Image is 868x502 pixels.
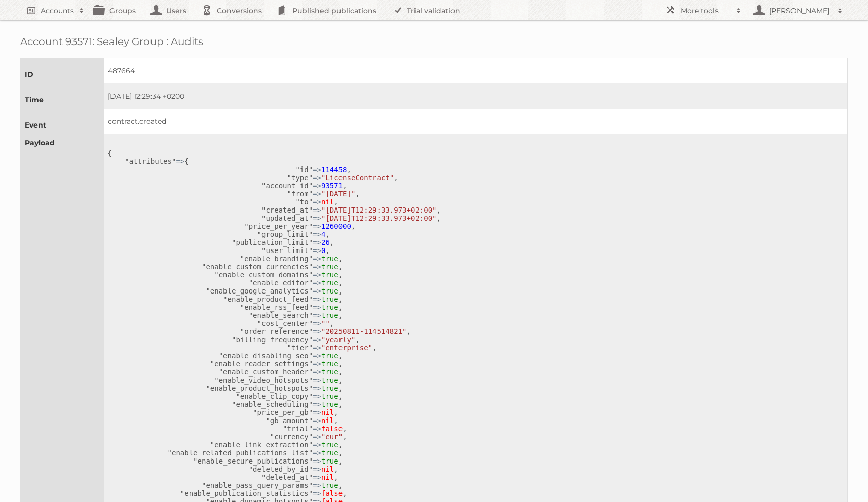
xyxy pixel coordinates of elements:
[321,222,351,230] kbd: 1260000
[321,336,355,344] kbd: "yearly"
[20,35,848,48] h1: Account 93571: Sealey Group : Audits
[313,408,321,416] kbd: =>
[313,287,321,295] kbd: =>
[313,465,321,473] kbd: =>
[313,174,321,182] kbd: =>
[321,473,334,481] kbd: nil
[321,271,338,279] kbd: true
[321,311,338,319] kbd: true
[321,441,338,449] kbd: true
[313,198,321,206] kbd: =>
[313,392,321,400] kbd: =>
[321,238,330,246] kbd: 26
[103,58,847,83] td: 487664
[767,6,833,16] h2: [PERSON_NAME]
[313,425,321,433] kbd: =>
[313,400,321,408] kbd: =>
[321,433,343,441] kbd: "eur"
[21,109,104,134] th: Event
[321,319,330,327] kbd: ""
[41,6,74,16] h2: Accounts
[321,392,338,400] kbd: true
[313,489,321,497] kbd: =>
[321,376,338,384] kbd: true
[313,360,321,368] kbd: =>
[313,319,321,327] kbd: =>
[313,230,321,238] kbd: =>
[321,457,338,465] kbd: true
[313,327,321,336] kbd: =>
[321,327,407,336] kbd: "20250811-114514821"
[321,255,338,263] kbd: true
[321,165,347,174] kbd: 114458
[321,230,325,238] kbd: 4
[321,416,334,425] kbd: nil
[313,376,321,384] kbd: =>
[321,287,338,295] kbd: true
[321,190,355,198] kbd: "[DATE]"
[321,344,372,352] kbd: "enterprise"
[321,368,338,376] kbd: true
[313,214,321,222] kbd: =>
[313,473,321,481] kbd: =>
[313,271,321,279] kbd: =>
[313,206,321,214] kbd: =>
[313,433,321,441] kbd: =>
[321,481,338,489] kbd: true
[321,449,338,457] kbd: true
[176,157,184,165] kbd: =>
[321,408,334,416] kbd: nil
[313,441,321,449] kbd: =>
[321,303,338,311] kbd: true
[21,58,104,83] th: ID
[313,368,321,376] kbd: =>
[313,222,321,230] kbd: =>
[313,384,321,392] kbd: =>
[313,238,321,246] kbd: =>
[321,400,338,408] kbd: true
[313,344,321,352] kbd: =>
[321,352,338,360] kbd: true
[313,352,321,360] kbd: =>
[313,190,321,198] kbd: =>
[313,255,321,263] kbd: =>
[313,263,321,271] kbd: =>
[321,425,343,433] kbd: false
[313,449,321,457] kbd: =>
[321,295,338,303] kbd: true
[21,83,104,109] th: Time
[681,6,731,16] h2: More tools
[321,174,394,182] kbd: "LicenseContract"
[313,279,321,287] kbd: =>
[103,83,847,109] td: [DATE] 12:29:34 +0200
[321,214,437,222] kbd: "[DATE]T12:29:33.973+02:00"
[313,303,321,311] kbd: =>
[321,182,343,190] kbd: 93571
[313,481,321,489] kbd: =>
[313,336,321,344] kbd: =>
[313,165,321,174] kbd: =>
[321,246,325,255] kbd: 0
[321,279,338,287] kbd: true
[321,206,437,214] kbd: "[DATE]T12:29:33.973+02:00"
[321,465,334,473] kbd: nil
[313,295,321,303] kbd: =>
[321,198,334,206] kbd: nil
[313,246,321,255] kbd: =>
[313,457,321,465] kbd: =>
[313,182,321,190] kbd: =>
[321,384,338,392] kbd: true
[321,263,338,271] kbd: true
[321,360,338,368] kbd: true
[313,416,321,425] kbd: =>
[321,489,343,497] kbd: false
[313,311,321,319] kbd: =>
[103,109,847,134] td: contract.created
